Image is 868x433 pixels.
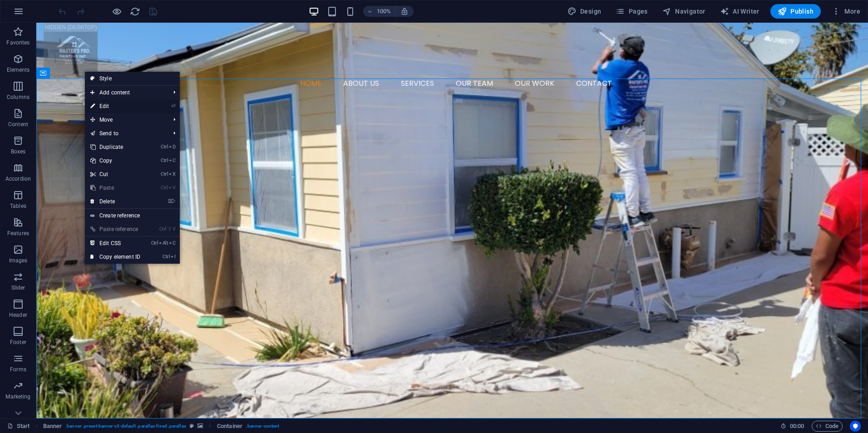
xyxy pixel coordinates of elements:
[616,7,647,16] span: Pages
[850,421,861,432] button: Usercentrics
[8,121,28,128] p: Content
[130,6,140,17] i: Reload page
[7,93,30,101] p: Columns
[7,421,30,432] a: Click to cancel selection. Double-click to open Pages
[65,421,186,432] span: . banner .preset-banner-v3-default .parallax-fixed .parallax
[159,240,168,246] i: Alt
[85,195,146,208] a: ⌦Delete
[716,4,763,19] button: AI Writer
[168,226,172,232] i: ⇧
[7,66,30,74] p: Elements
[129,6,140,17] button: reload
[363,6,395,17] button: 100%
[85,222,146,236] a: Ctrl⇧VPaste reference
[567,7,602,16] span: Design
[5,175,31,182] p: Accordion
[85,209,180,222] a: Create reference
[9,311,27,319] p: Header
[246,421,279,432] span: . banner-content
[161,171,168,177] i: Ctrl
[161,185,168,191] i: Ctrl
[612,4,651,19] button: Pages
[377,6,391,17] h6: 100%
[778,7,814,16] span: Publish
[85,140,146,154] a: CtrlDDuplicate
[85,236,146,250] a: CtrlAltCEdit CSS
[812,421,843,432] button: Code
[832,7,860,16] span: More
[151,240,158,246] i: Ctrl
[190,423,194,428] i: This element is a customizable preset
[169,144,175,150] i: D
[11,284,25,291] p: Slider
[169,171,175,177] i: X
[10,202,26,210] p: Tables
[169,185,175,191] i: V
[85,181,146,195] a: CtrlVPaste
[770,4,821,19] button: Publish
[11,148,26,155] p: Boxes
[43,421,280,432] nav: breadcrumb
[790,421,804,432] span: 00 00
[171,254,175,260] i: I
[217,421,242,432] span: Click to select. Double-click to edit
[828,4,864,19] button: More
[85,154,146,167] a: CtrlCCopy
[85,86,166,99] span: Add content
[780,421,804,432] h6: Session time
[564,4,605,19] div: Design (Ctrl+Alt+Y)
[168,198,175,204] i: ⌦
[169,240,175,246] i: C
[85,167,146,181] a: CtrlXCut
[173,226,175,232] i: V
[161,157,168,163] i: Ctrl
[816,421,838,432] span: Code
[159,226,167,232] i: Ctrl
[161,144,168,150] i: Ctrl
[6,39,30,46] p: Favorites
[5,393,30,400] p: Marketing
[659,4,709,19] button: Navigator
[662,7,705,16] span: Navigator
[796,423,798,429] span: :
[564,4,605,19] button: Design
[10,339,26,346] p: Footer
[7,230,29,237] p: Features
[10,366,26,373] p: Forms
[85,250,146,264] a: CtrlICopy element ID
[171,103,175,109] i: ⏎
[85,99,146,113] a: ⏎Edit
[85,72,180,85] a: Style
[9,257,28,264] p: Images
[720,7,759,16] span: AI Writer
[163,254,170,260] i: Ctrl
[169,157,175,163] i: C
[400,7,409,15] i: On resize automatically adjust zoom level to fit chosen device.
[85,113,166,127] span: Move
[85,127,166,140] a: Send to
[43,421,62,432] span: Click to select. Double-click to edit
[197,423,203,428] i: This element contains a background
[111,6,122,17] button: Click here to leave preview mode and continue editing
